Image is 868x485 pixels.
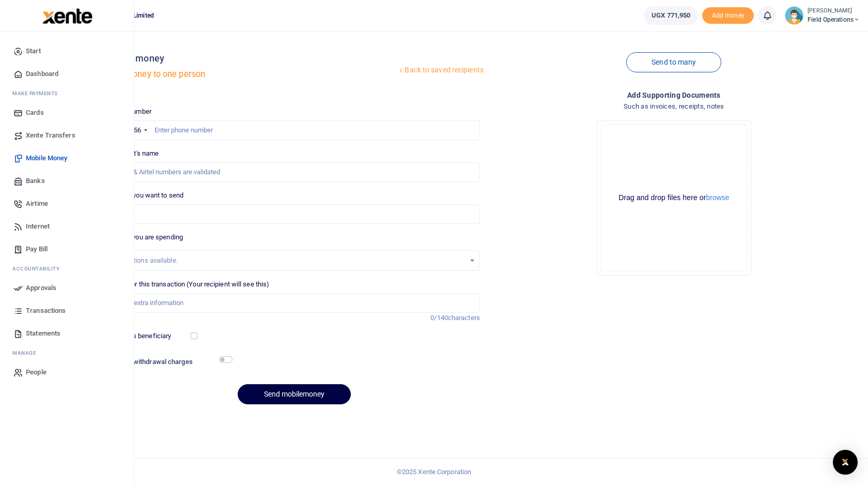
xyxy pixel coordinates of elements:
[20,265,59,272] span: countability
[8,124,126,147] a: Xente Transfers
[8,40,126,63] a: Start
[104,69,397,80] h5: Send money to one person
[808,7,860,16] small: [PERSON_NAME]
[26,108,44,118] span: Cards
[8,299,126,322] a: Transactions
[26,46,41,56] span: Start
[109,120,480,140] input: Enter phone number
[808,15,860,24] span: Field Operations
[26,153,67,163] span: Mobile Money
[110,358,227,366] h6: Include withdrawal charges
[26,244,48,254] span: Pay Bill
[42,8,92,24] img: logo-large
[18,89,58,97] span: ake Payments
[397,61,484,80] a: Back to saved recipients
[26,69,58,79] span: Dashboard
[104,53,397,64] h4: Mobile money
[109,107,151,117] label: Phone number
[109,331,171,341] label: Save this beneficiary
[640,6,702,25] li: Wallet ballance
[109,232,183,242] label: Reason you are spending
[238,384,351,404] button: Send mobilemoney
[8,215,126,238] a: Internet
[601,193,747,203] div: Drag and drop files here or
[41,11,92,19] a: logo-small logo-large logo-large
[702,7,754,24] span: Add money
[109,204,480,224] input: UGX
[488,101,860,112] h4: Such as invoices, receipts, notes
[8,85,126,101] li: M
[26,283,56,293] span: Approvals
[26,367,47,377] span: People
[26,306,66,316] span: Transactions
[8,238,126,261] a: Pay Bill
[26,176,45,186] span: Banks
[596,120,751,276] div: File Uploader
[26,221,50,232] span: Internet
[8,322,126,345] a: Statements
[26,328,60,339] span: Statements
[8,277,126,299] a: Approvals
[430,314,448,322] span: 0/140
[8,147,126,170] a: Mobile Money
[8,345,126,361] li: M
[702,11,754,19] a: Add money
[8,63,126,85] a: Dashboard
[8,192,126,215] a: Airtime
[109,279,270,290] label: Memo for this transaction (Your recipient will see this)
[644,6,698,25] a: UGX 771,950
[488,89,860,101] h4: Add supporting Documents
[26,130,75,141] span: Xente Transfers
[652,10,690,21] span: UGX 771,950
[8,101,126,124] a: Cards
[702,7,754,24] li: Toup your wallet
[785,6,860,25] a: profile-user [PERSON_NAME] Field Operations
[109,190,183,201] label: Amount you want to send
[109,293,480,313] input: Enter extra information
[8,361,126,384] a: People
[18,349,37,357] span: anage
[785,6,803,25] img: profile-user
[8,170,126,192] a: Banks
[706,194,729,201] button: browse
[626,52,721,72] a: Send to many
[109,162,480,182] input: MTN & Airtel numbers are validated
[833,450,858,475] div: Open Intercom Messenger
[26,199,48,209] span: Airtime
[8,261,126,277] li: Ac
[116,255,465,266] div: No options available.
[448,314,480,322] span: characters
